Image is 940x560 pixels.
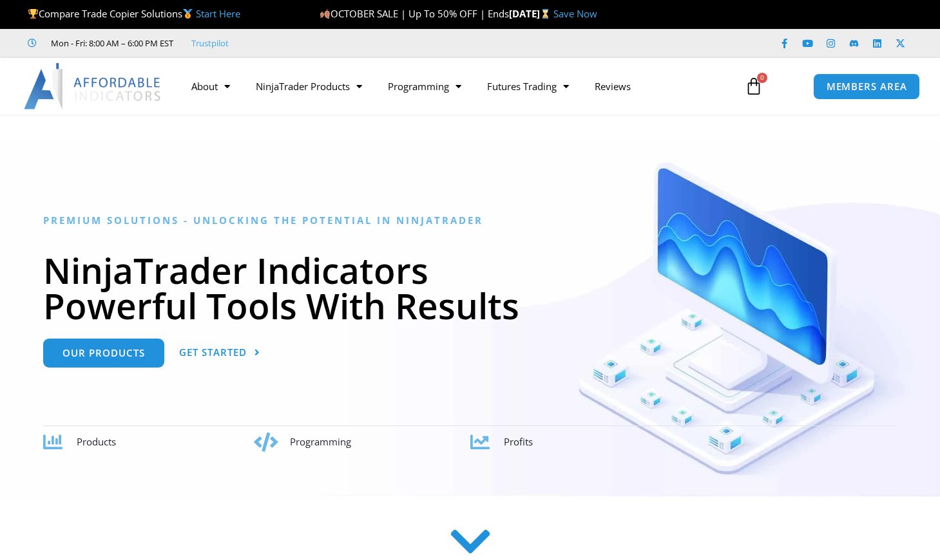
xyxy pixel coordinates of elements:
[62,348,145,358] span: Our Products
[320,7,509,20] span: OCTOBER SALE | Up To 50% OFF | Ends
[504,435,533,448] span: Profits
[243,71,375,101] a: NinjaTrader Products
[320,9,330,19] img: 🍂
[474,71,582,101] a: Futures Trading
[375,71,474,101] a: Programming
[541,9,550,19] img: ⌛
[196,7,240,20] a: Start Here
[28,9,38,19] img: 🏆
[43,252,897,323] h1: NinjaTrader Indicators Powerful Tools With Results
[725,68,782,105] a: 0
[827,82,907,91] span: MEMBERS AREA
[290,435,351,448] span: Programming
[28,7,240,20] span: Compare Trade Copier Solutions
[509,7,553,20] strong: [DATE]
[183,9,193,19] img: 🥇
[179,339,260,368] a: Get Started
[553,7,597,20] a: Save Now
[43,214,897,227] h6: Premium Solutions - Unlocking the Potential in NinjaTrader
[48,35,173,51] span: Mon - Fri: 8:00 AM – 6:00 PM EST
[24,63,162,109] img: LogoAI | Affordable Indicators – NinjaTrader
[757,73,767,83] span: 0
[582,71,644,101] a: Reviews
[179,348,247,357] span: Get Started
[178,71,243,101] a: About
[178,71,733,101] nav: Menu
[77,435,116,448] span: Products
[43,339,164,368] a: Our Products
[813,73,921,100] a: MEMBERS AREA
[191,35,229,51] a: Trustpilot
